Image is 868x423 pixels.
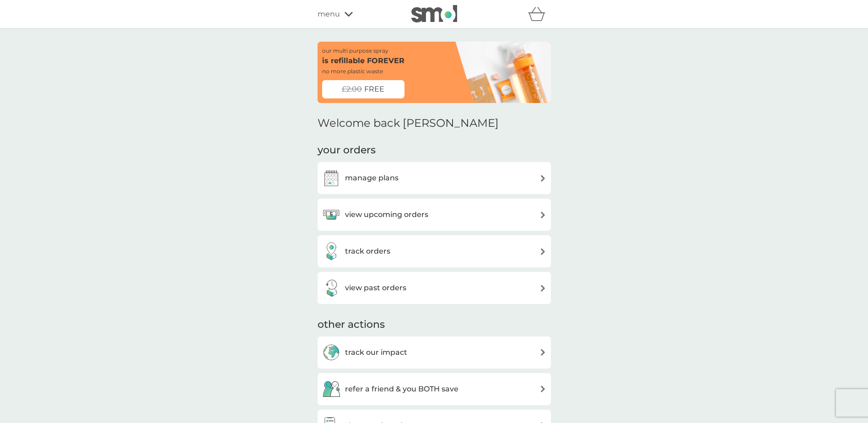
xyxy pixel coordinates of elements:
h3: view upcoming orders [345,209,428,221]
span: FREE [364,83,384,95]
img: arrow right [539,175,546,182]
h2: Welcome back [PERSON_NAME] [318,117,499,130]
div: basket [528,5,551,23]
p: is refillable FOREVER [322,55,404,67]
img: arrow right [539,211,546,218]
h3: track our impact [345,347,407,358]
img: arrow right [539,385,546,392]
img: smol [411,5,457,22]
h3: your orders [318,143,376,157]
p: no more plastic waste [322,67,383,76]
img: arrow right [539,285,546,292]
img: arrow right [539,248,546,255]
span: £2.00 [342,83,362,95]
h3: manage plans [345,172,399,184]
h3: refer a friend & you BOTH save [345,383,458,395]
p: our multi purpose spray [322,46,388,55]
img: arrow right [539,349,546,356]
h3: other actions [318,318,385,332]
span: menu [318,8,340,20]
h3: track orders [345,245,390,257]
h3: view past orders [345,282,406,294]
